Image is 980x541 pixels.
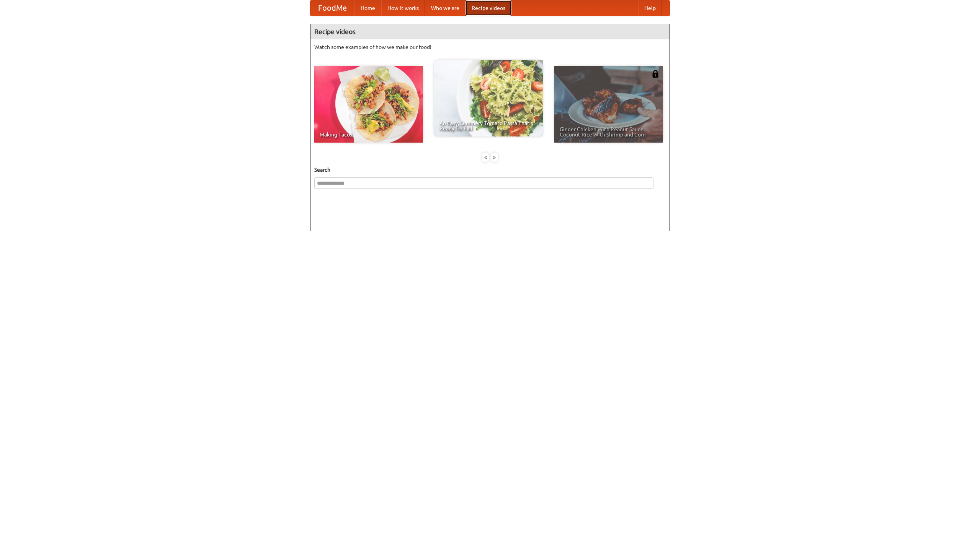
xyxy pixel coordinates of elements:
a: Making Tacos [314,66,423,143]
a: An Easy, Summery Tomato Pasta That's Ready for Fall [434,60,543,136]
a: Recipe videos [465,0,511,16]
h4: Recipe videos [310,24,670,39]
a: Who we are [425,0,465,16]
a: Home [354,0,381,16]
img: 483408.png [652,70,659,78]
a: FoodMe [310,0,354,16]
a: Help [638,0,662,16]
a: How it works [381,0,425,16]
div: » [491,153,498,162]
h5: Search [314,166,666,174]
p: Watch some examples of how we make our food! [314,43,666,51]
div: « [482,153,489,162]
span: An Easy, Summery Tomato Pasta That's Ready for Fall [439,120,537,131]
span: Making Tacos [320,132,418,137]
